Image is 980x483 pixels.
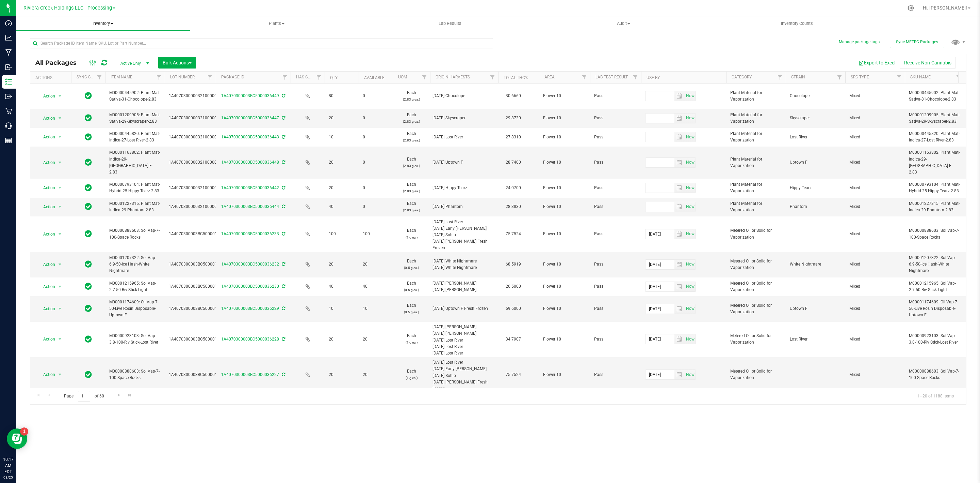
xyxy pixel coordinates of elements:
[363,203,389,210] span: 0
[363,159,389,166] span: 0
[109,368,161,381] span: M00000888603: Sol Vap-7-100-Space Rocks
[109,149,161,176] span: M00001163802: Plant Mat-Indica-29-[GEOGRAPHIC_DATA] F-2.83
[594,185,637,191] span: Pass
[923,5,967,11] span: Hi, [PERSON_NAME]!
[364,75,385,80] a: Available
[5,34,12,41] inline-svg: Analytics
[397,181,426,194] span: Each
[190,20,363,27] span: Plants
[594,93,637,99] span: Pass
[432,287,496,293] div: [DATE] [PERSON_NAME]
[684,229,696,239] span: Set Current date
[502,183,524,193] span: 24.0700
[909,181,960,194] span: M00000793104: Plant Mat-Hybrid-25-Hippy Tearz-2.83
[281,135,285,139] span: Sync from Compliance System
[5,108,12,115] inline-svg: Retail
[502,132,524,142] span: 27.8310
[647,75,660,80] a: Use By
[56,202,64,212] span: select
[730,181,782,194] span: Plant Material for Vaporization
[85,229,92,239] span: In Sync
[221,135,279,139] a: 1A4070300003BC5000036443
[170,75,195,79] a: Lot Number
[710,16,884,31] a: Inventory Counts
[221,75,244,79] a: Package ID
[329,283,355,290] span: 40
[397,156,426,169] span: Each
[543,134,586,140] span: Flower 10
[56,114,64,123] span: select
[5,93,12,100] inline-svg: Outbound
[329,159,355,166] span: 20
[5,64,12,71] inline-svg: Inbound
[5,78,12,85] inline-svg: Inventory
[169,159,226,166] span: 1A4070300000321000000734
[329,203,355,210] span: 40
[5,122,12,129] inline-svg: Call Center
[730,200,782,213] span: Plant Material for Vaporization
[594,283,637,290] span: Pass
[849,185,901,191] span: Mixed
[85,157,92,167] span: In Sync
[684,334,696,344] span: select
[909,299,960,319] span: M00001174609: Oil Vap-7-50-Live Rosin Disposable-Uptown F
[363,283,389,290] span: 40
[594,203,637,210] span: Pass
[398,75,407,79] a: UOM
[432,258,496,265] div: [DATE] White Nightmare
[109,90,161,103] span: M00000445902: Plant Mat-Sativa-31-Chocolope-2.83
[432,232,496,238] div: [DATE] Sohio
[906,5,915,11] div: Manage settings
[834,72,845,83] a: Filter
[85,282,92,291] span: In Sync
[595,75,628,79] a: Lab Test Result
[909,227,960,240] span: M00000888603: Sol Vap-7-100-Space Rocks
[674,114,684,123] span: select
[109,333,161,346] span: M00000923103: Sol Vap-3.8-100-Riv Stick-Lost River
[436,75,470,79] a: Origin Harvests
[684,91,696,101] span: Set Current date
[169,203,226,210] span: 1A4070300000321000000870
[594,231,637,237] span: Pass
[432,219,496,225] div: [DATE] Lost River
[790,159,841,166] span: Uptown F
[397,188,426,194] p: (2.83 g ea.)
[221,306,279,311] a: 1A4070300003BC5000036229
[432,203,496,210] div: [DATE] Phantom
[674,202,684,212] span: select
[419,72,430,83] a: Filter
[674,183,684,193] span: select
[772,20,822,27] span: Inventory Counts
[221,185,279,190] a: 1A4070300003BC5000036442
[281,231,285,236] span: Sync from Compliance System
[397,131,426,144] span: Each
[281,93,285,98] span: Sync from Compliance System
[37,202,55,212] span: Action
[109,299,161,319] span: M00001174609: Oil Vap-7-50-Live Rosin Disposable-Uptown F
[909,333,960,346] span: M00000923103: Sol Vap-3.8-100-Riv Stick-Lost River
[77,75,103,79] a: Sync Status
[94,72,105,83] a: Filter
[790,185,841,191] span: Hippy Tearz
[537,16,710,31] a: Audit
[684,158,696,167] span: select
[684,370,696,380] span: Set Current date
[85,259,92,269] span: In Sync
[432,280,496,287] div: [DATE] [PERSON_NAME]
[432,115,496,121] div: [DATE] Skyscraper
[125,391,135,400] a: Go to the last page
[684,202,696,212] span: select
[684,132,696,142] span: select
[684,183,696,193] span: select
[56,229,64,239] span: select
[363,305,389,312] span: 10
[221,231,279,236] a: 1A4070300003BC5000036233
[849,261,901,268] span: Mixed
[221,204,279,209] a: 1A4070300003BC5000036444
[790,115,841,121] span: Skyscraper
[900,57,956,69] button: Receive Non-Cannabis
[363,261,389,268] span: 20
[111,75,132,79] a: Item Name
[909,280,960,293] span: M00001215965: Sol Vap-2.7-50-Riv Stick Light
[329,185,355,191] span: 20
